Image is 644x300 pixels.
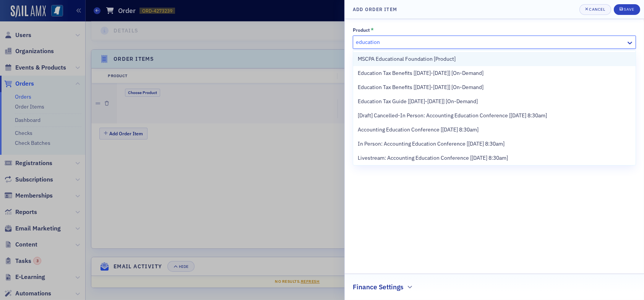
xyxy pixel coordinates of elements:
span: Livestream: Accounting Education Conference [[DATE] 8:30am] [358,154,508,162]
div: Product [353,27,370,33]
button: Save [614,4,640,15]
div: Cancel [589,7,605,11]
h4: Add Order Item [353,6,397,13]
span: Education Tax Guide [[DATE]-[DATE]] [On-Demand] [358,97,478,105]
span: Education Tax Benefits [[DATE]-[DATE]] [On-Demand] [358,83,483,91]
span: MSCPA Educational Foundation [Product] [358,55,456,63]
abbr: This field is required [371,27,374,32]
span: [Draft] Cancelled-In Person: Accounting Education Conference [[DATE] 8:30am] [358,112,547,120]
button: Cancel [579,4,611,15]
span: In Person: Accounting Education Conference [[DATE] 8:30am] [358,140,504,148]
h2: Finance Settings [353,282,404,292]
div: Save [624,7,634,11]
span: Accounting Education Conference [[DATE] 8:30am] [358,126,479,134]
span: Education Tax Benefits [[DATE]-[DATE]] [On-Demand] [358,69,483,77]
